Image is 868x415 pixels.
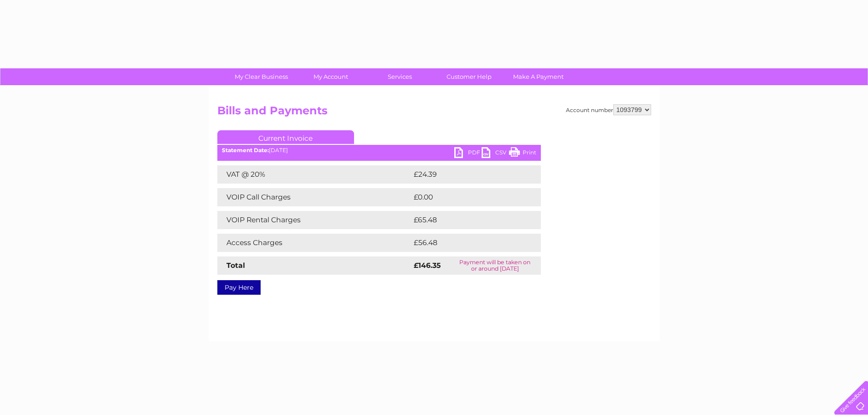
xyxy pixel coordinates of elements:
a: Services [362,68,437,85]
a: Current Invoice [217,130,354,144]
strong: £146.35 [414,261,441,270]
strong: Total [226,261,245,270]
a: Pay Here [217,280,261,295]
td: £0.00 [411,188,520,206]
a: Make A Payment [501,68,576,85]
td: Access Charges [217,234,411,252]
a: Print [509,147,536,160]
h2: Bills and Payments [217,104,651,122]
td: Payment will be taken on or around [DATE] [449,256,541,275]
a: Customer Help [431,68,507,85]
td: £24.39 [411,165,523,184]
a: PDF [454,147,482,160]
div: [DATE] [217,147,541,154]
td: VOIP Rental Charges [217,211,411,229]
b: Statement Date: [222,147,269,154]
div: Account number [566,104,651,115]
td: £56.48 [411,234,523,252]
a: CSV [482,147,509,160]
td: £65.48 [411,211,523,229]
a: My Account [293,68,368,85]
td: VAT @ 20% [217,165,411,184]
td: VOIP Call Charges [217,188,411,206]
a: My Clear Business [224,68,299,85]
